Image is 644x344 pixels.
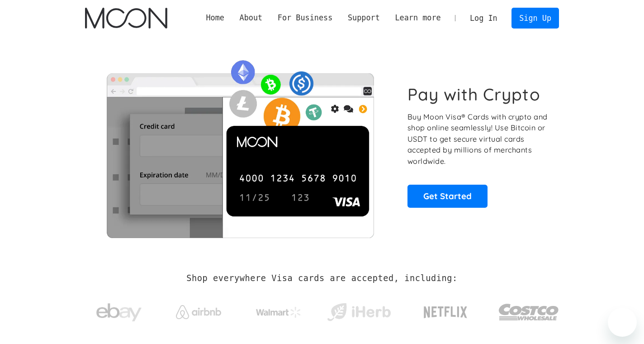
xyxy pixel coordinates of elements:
a: Get Started [407,185,488,207]
a: Home [199,12,232,24]
img: Moon Logo [85,8,167,29]
img: ebay [96,298,142,327]
div: About [240,12,263,24]
a: home [85,8,167,29]
a: Log In [462,8,505,28]
iframe: Button to launch messaging window [608,308,637,337]
p: Buy Moon Visa® Cards with crypto and shop online seamlessly! Use Bitcoin or USDT to get secure vi... [407,111,549,167]
div: For Business [270,12,340,24]
img: Walmart [256,307,301,318]
div: Support [340,12,387,24]
img: Moon Cards let you spend your crypto anywhere Visa is accepted. [85,54,395,238]
h1: Pay with Crypto [407,84,540,105]
a: Netflix [405,292,486,328]
img: iHerb [325,301,393,324]
img: Costco [498,295,559,329]
div: Learn more [388,12,449,24]
a: Walmart [245,298,313,322]
img: Netflix [423,301,468,324]
h2: Shop everywhere Visa cards are accepted, including: [186,273,457,283]
img: Airbnb [176,305,221,319]
div: Support [348,12,380,24]
a: Airbnb [165,296,232,324]
a: Sign Up [511,8,559,28]
a: ebay [85,289,152,331]
div: Learn more [395,12,440,24]
div: For Business [278,12,332,24]
a: Costco [498,286,559,334]
div: About [232,12,270,24]
a: iHerb [325,291,393,329]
